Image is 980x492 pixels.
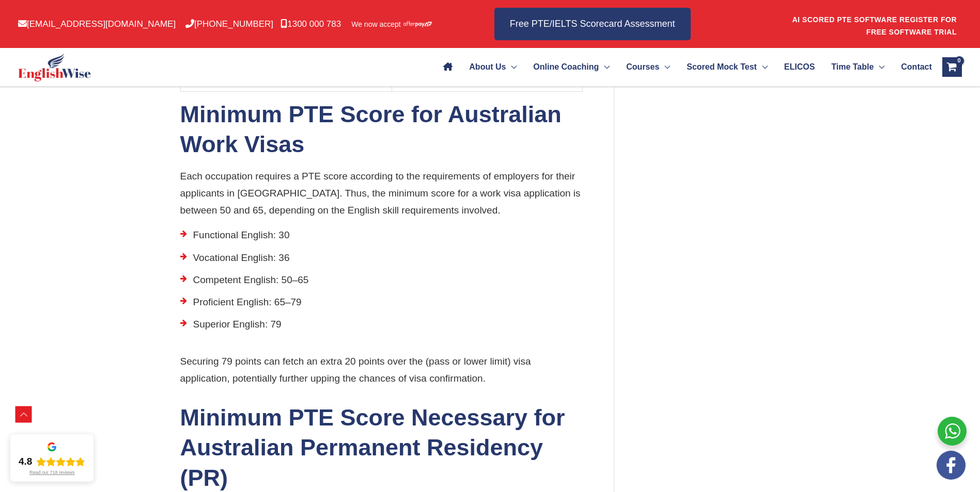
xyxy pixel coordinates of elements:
p: Each occupation requires a PTE score according to the requirements of employers for their applica... [180,168,583,219]
img: cropped-ew-logo [18,53,91,81]
a: 1300 000 783 [281,19,341,29]
span: About Us [469,49,506,85]
a: Free PTE/IELTS Scorecard Assessment [494,8,691,40]
li: Proficient English: 65–79 [180,293,583,316]
a: Time TableMenu Toggle [823,49,893,85]
span: Online Coaching [533,49,599,85]
span: Menu Toggle [599,49,610,85]
a: [PHONE_NUMBER] [185,19,273,29]
a: AI SCORED PTE SOFTWARE REGISTER FOR FREE SOFTWARE TRIAL [792,15,957,36]
div: Read our 718 reviews [29,470,75,475]
h2: Minimum PTE Score for Australian Work Visas [180,100,583,160]
li: Competent English: 50–65 [180,271,583,293]
li: Superior English: 79 [180,316,583,338]
span: Courses [626,49,659,85]
img: Afterpay-Logo [403,21,432,27]
a: About UsMenu Toggle [461,49,525,85]
aside: Header Widget 1 [791,7,962,41]
span: Menu Toggle [506,49,517,85]
div: Rating: 4.8 out of 5 [19,455,85,468]
span: Time Table [831,49,874,85]
div: 4.8 [19,455,32,468]
a: Online CoachingMenu Toggle [525,49,618,85]
a: Contact [893,49,931,85]
span: ELICOS [784,49,815,85]
li: Functional English: 30 [180,226,583,249]
span: Menu Toggle [659,49,670,85]
span: Scored Mock Test [687,49,757,85]
span: Contact [901,49,932,85]
li: Vocational English: 36 [180,249,583,271]
a: ELICOS [776,49,823,85]
a: View Shopping Cart, empty [942,57,962,77]
span: We now accept [351,19,400,29]
p: Securing 79 points can fetch an extra 20 points over the (pass or lower limit) visa application, ... [180,353,583,387]
nav: Site Navigation: Main Menu [435,49,931,85]
img: white-facebook.png [937,451,966,480]
span: Menu Toggle [757,49,768,85]
a: Scored Mock TestMenu Toggle [678,49,776,85]
span: Menu Toggle [874,49,884,85]
a: CoursesMenu Toggle [618,49,678,85]
a: [EMAIL_ADDRESS][DOMAIN_NAME] [18,19,176,29]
